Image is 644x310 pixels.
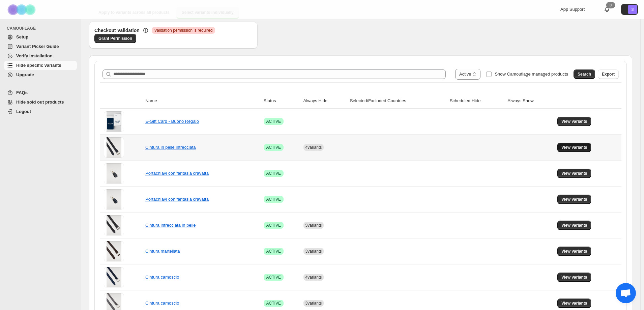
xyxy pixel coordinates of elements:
span: Validation permission is required [154,28,213,33]
button: View variants [557,221,591,230]
th: Name [143,93,262,109]
a: E-Gift Card - Buono Regalo [145,119,199,124]
button: View variants [557,169,591,178]
button: View variants [557,143,591,152]
th: Always Hide [301,93,348,109]
span: FAQs [16,90,28,95]
h3: Checkout Validation [94,27,140,34]
span: Grant Permission [98,36,132,41]
a: Cintura in pelle intrecciata [145,145,196,150]
div: Aprire la chat [616,283,636,303]
a: Portachiavi con fantasia cravatta [145,171,209,176]
span: View variants [561,223,587,228]
span: ACTIVE [266,249,281,254]
span: View variants [561,301,587,306]
a: Logout [4,107,77,116]
span: ACTIVE [266,171,281,176]
span: Search [578,72,591,77]
a: Upgrade [4,70,77,80]
span: Setup [16,34,28,39]
th: Status [262,93,301,109]
span: Variant Picker Guide [16,44,59,49]
th: Always Show [505,93,555,109]
span: View variants [561,249,587,254]
span: ACTIVE [266,197,281,202]
button: Export [598,69,619,79]
span: 3 variants [305,301,322,306]
span: CAMOUFLAGE [7,26,78,31]
span: 4 variants [305,145,322,150]
span: ACTIVE [266,119,281,124]
span: View variants [561,119,587,124]
th: Selected/Excluded Countries [348,93,448,109]
text: S [631,7,634,11]
a: Cintura camoscio [145,301,179,306]
a: Setup [4,32,77,42]
span: Hide specific variants [16,63,61,68]
button: View variants [557,195,591,204]
span: ACTIVE [266,275,281,280]
button: View variants [557,117,591,126]
a: Grant Permission [94,34,136,43]
span: App Support [560,7,585,12]
a: Cintura martellata [145,249,180,254]
span: ACTIVE [266,223,281,228]
a: Cintura intrecciata in pelle [145,223,196,228]
a: Verify Installation [4,51,77,61]
a: Cintura camoscio [145,275,179,280]
span: Hide sold out products [16,100,64,105]
button: Avatar with initials S [621,4,638,15]
a: 0 [604,6,610,13]
a: Variant Picker Guide [4,42,77,51]
span: View variants [561,197,587,202]
span: View variants [561,275,587,280]
span: 4 variants [305,275,322,280]
span: Avatar with initials S [628,5,637,14]
span: View variants [561,145,587,150]
span: Show Camouflage managed products [495,72,568,77]
a: Hide specific variants [4,61,77,70]
a: Hide sold out products [4,97,77,107]
img: Camouflage [5,0,39,19]
button: View variants [557,273,591,282]
button: Search [574,69,595,79]
th: Scheduled Hide [448,93,506,109]
span: Verify Installation [16,53,53,58]
button: View variants [557,299,591,308]
a: FAQs [4,88,77,97]
span: Logout [16,109,31,114]
div: 0 [606,2,615,8]
button: View variants [557,247,591,256]
span: 3 variants [305,249,322,254]
a: Portachiavi con fantasia cravatta [145,197,209,202]
span: View variants [561,171,587,176]
span: ACTIVE [266,301,281,306]
span: ACTIVE [266,145,281,150]
span: Export [602,72,615,77]
span: Upgrade [16,72,34,77]
span: 5 variants [305,223,322,228]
